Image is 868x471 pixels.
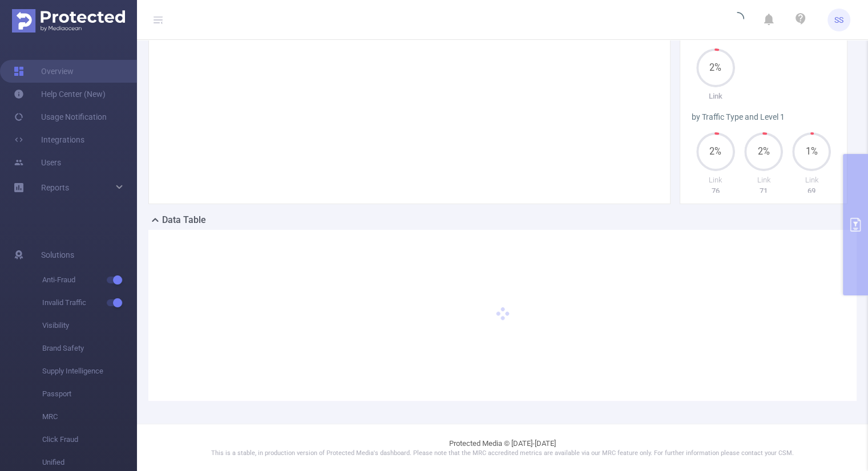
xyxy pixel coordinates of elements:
[162,213,206,227] h2: Data Table
[14,128,84,151] a: Integrations
[41,176,69,199] a: Reports
[42,291,137,314] span: Invalid Traffic
[165,449,839,458] p: This is a stable, in production version of Protected Media's dashboard. Please note that the MRC ...
[788,185,835,197] p: 69
[42,314,137,337] span: Visibility
[42,337,137,360] span: Brand Safety
[792,147,831,156] span: 1%
[41,243,74,266] span: Solutions
[14,60,74,83] a: Overview
[42,428,137,451] span: Click Fraud
[730,12,744,28] i: icon: loading
[692,174,740,186] p: Link
[834,9,843,31] span: SS
[14,83,106,105] a: Help Center (New)
[12,9,125,33] img: Protected Media
[41,183,69,192] span: Reports
[696,63,735,72] span: 2%
[14,151,61,174] a: Users
[42,269,137,291] span: Anti-Fraud
[740,174,788,186] p: Link
[692,185,740,197] p: 76
[696,147,735,156] span: 2%
[14,105,107,128] a: Usage Notification
[42,383,137,405] span: Passport
[744,147,783,156] span: 2%
[788,174,835,186] p: Link
[692,111,835,123] div: by Traffic Type and Level 1
[42,360,137,383] span: Supply Intelligence
[42,405,137,428] span: MRC
[692,91,740,102] p: Link
[740,185,788,197] p: 71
